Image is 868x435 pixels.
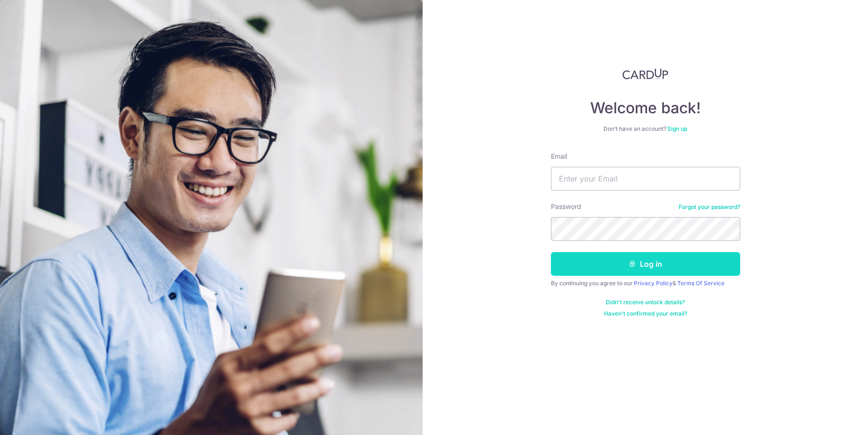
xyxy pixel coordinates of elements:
input: Enter your Email [551,167,740,190]
label: Email [551,152,567,161]
a: Privacy Policy [634,280,673,287]
h4: Welcome back! [551,99,740,118]
img: CardUp Logo [622,68,669,80]
a: Forgot your password? [679,203,740,211]
a: Didn't receive unlock details? [606,299,685,306]
div: Don’t have an account? [551,125,740,133]
a: Terms Of Service [677,280,725,287]
label: Password [551,202,581,211]
a: Haven't confirmed your email? [604,310,687,317]
div: By continuing you agree to our & [551,280,740,287]
button: Log in [551,252,740,276]
a: Sign up [667,125,687,132]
